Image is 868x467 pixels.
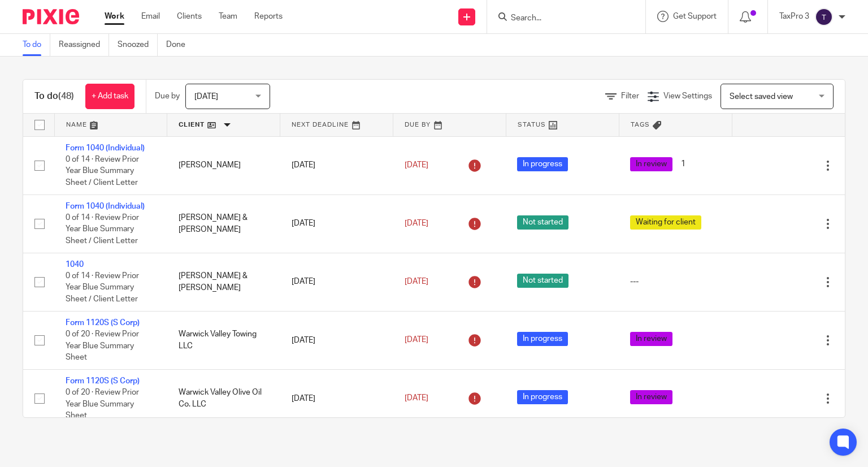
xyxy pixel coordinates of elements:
a: Clients [177,11,202,22]
h1: To do [34,90,74,102]
span: Waiting for client [630,215,701,230]
span: [DATE] [405,278,428,286]
td: [DATE] [280,194,393,253]
span: 0 of 20 · Review Prior Year Blue Summary Sheet [66,330,139,361]
span: [DATE] [405,336,428,344]
a: Form 1040 (Individual) [66,144,145,152]
img: Pixie [23,9,79,24]
td: [DATE] [280,253,393,311]
span: Tags [631,122,650,128]
a: To do [23,34,50,56]
span: 0 of 14 · Review Prior Year Blue Summary Sheet / Client Letter [66,272,139,303]
a: 1040 [66,261,84,269]
td: [PERSON_NAME] & [PERSON_NAME] [167,194,280,253]
span: In progress [517,157,568,171]
span: Select saved view [730,93,793,101]
a: Snoozed [118,34,158,56]
span: [DATE] [194,93,218,101]
a: Done [166,34,194,56]
td: [PERSON_NAME] & [PERSON_NAME] [167,253,280,311]
a: Form 1120S (S Corp) [66,319,140,327]
span: (48) [58,92,74,101]
a: Reports [254,11,283,22]
img: svg%3E [815,8,833,26]
a: + Add task [85,84,134,109]
td: [DATE] [280,136,393,194]
a: Reassigned [59,34,109,56]
span: Filter [621,92,639,100]
span: [DATE] [405,161,428,169]
td: Warwick Valley Olive Oil Co. LLC [167,369,280,427]
span: 0 of 14 · Review Prior Year Blue Summary Sheet / Client Letter [66,214,139,245]
span: Get Support [673,12,717,20]
input: Search [510,14,611,24]
span: [DATE] [405,395,428,403]
span: In progress [517,390,568,404]
span: Not started [517,274,568,288]
span: Not started [517,215,568,230]
span: 1 [675,157,691,171]
a: Form 1040 (Individual) [66,202,145,210]
a: Form 1120S (S Corp) [66,377,140,385]
span: In review [630,157,672,171]
td: [DATE] [280,369,393,427]
a: Team [219,11,237,22]
td: Warwick Valley Towing LLC [167,311,280,369]
span: View Settings [663,92,712,100]
span: In review [630,332,672,346]
span: 0 of 14 · Review Prior Year Blue Summary Sheet / Client Letter [66,155,139,187]
span: [DATE] [405,219,428,227]
p: TaxPro 3 [779,11,809,22]
span: In progress [517,332,568,346]
div: --- [630,276,721,287]
p: Due by [155,90,180,102]
span: In review [630,390,672,404]
span: 0 of 20 · Review Prior Year Blue Summary Sheet [66,388,139,420]
a: Email [141,11,160,22]
td: [DATE] [280,311,393,369]
a: Work [105,11,124,22]
td: [PERSON_NAME] [167,136,280,194]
